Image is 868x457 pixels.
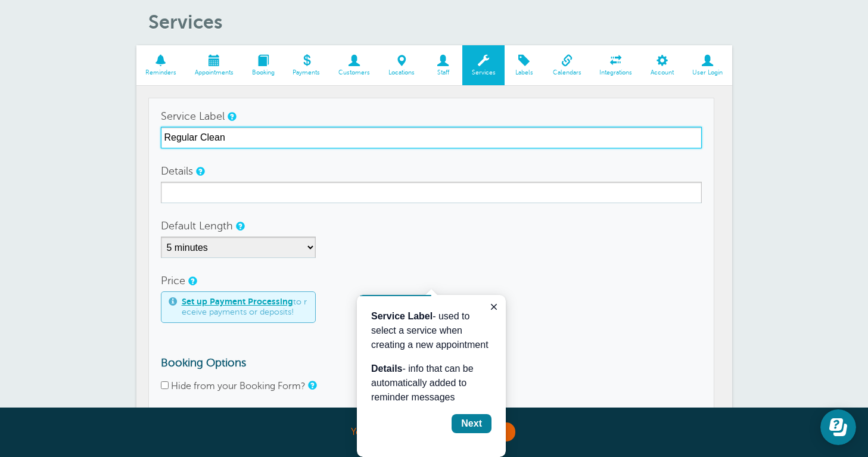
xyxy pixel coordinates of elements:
[136,45,186,85] a: Reminders
[308,381,315,389] a: Check the box to hide this service from customers using your booking form.
[468,69,499,76] span: Services
[161,356,702,369] h3: Booking Options
[379,45,424,85] a: Locations
[185,45,242,85] a: Appointments
[242,45,284,85] a: Booking
[385,69,418,76] span: Locations
[161,166,193,176] label: Details
[290,69,323,76] span: Payments
[357,295,506,457] iframe: tooltip
[142,69,180,76] span: Reminders
[171,381,306,391] label: Hide from your Booking Form?
[329,45,379,85] a: Customers
[188,277,195,285] a: An optional default price for appointments for the service. (You can override this default price ...
[136,419,732,445] div: Your trial ends in .
[683,45,732,85] a: User Login
[182,297,308,318] span: to receive payments or deposits!
[430,69,456,76] span: Staff
[335,69,374,76] span: Customers
[182,297,293,306] a: Set up Payment Processing
[689,69,726,76] span: User Login
[248,69,278,76] span: Booking
[511,69,537,76] span: Labels
[161,111,225,122] label: Service Label
[549,69,584,76] span: Calendars
[196,167,203,175] a: The service details will be added to your customer's reminder message if you add the Service tag ...
[505,45,543,85] a: Labels
[596,69,636,76] span: Integrations
[424,45,462,85] a: Staff
[236,222,243,230] a: An optional default setting for how long an appointment for this service takes. This can be overr...
[642,45,683,85] a: Account
[590,45,642,85] a: Integrations
[148,11,732,33] h1: Services
[543,45,590,85] a: Calendars
[161,220,233,231] label: Default Length
[161,275,185,286] label: Price
[820,409,856,445] iframe: Resource center
[284,45,329,85] a: Payments
[648,69,677,76] span: Account
[191,69,237,76] span: Appointments
[228,113,235,120] a: The service label is not visible to your customer. You will use it to select a service in the app...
